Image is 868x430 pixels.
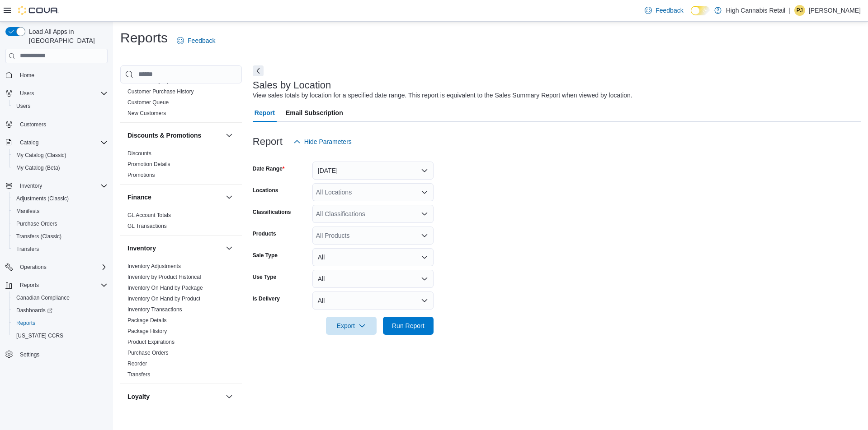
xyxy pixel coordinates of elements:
h1: Reports [120,29,168,47]
a: Users [13,101,34,111]
span: Hide Parameters [304,137,352,146]
span: Reports [16,280,108,291]
a: Dashboards [9,304,111,317]
span: Load All Apps in [GEOGRAPHIC_DATA] [25,27,108,45]
span: Reorder [127,360,147,367]
span: GL Transactions [127,222,167,230]
span: Transfers [127,371,150,378]
span: Settings [16,348,108,360]
span: Customer Purchase History [127,88,194,95]
span: Users [13,101,108,111]
p: High Cannabis Retail [726,5,786,16]
a: Purchase Orders [13,218,61,229]
span: Purchase Orders [13,218,108,229]
button: Manifests [9,205,111,217]
div: View sales totals by location for a specified date range. This report is equivalent to the Sales ... [253,91,632,100]
h3: Loyalty [127,392,150,401]
button: All [312,248,434,266]
h3: Report [253,136,283,147]
span: Operations [20,264,47,271]
span: Home [20,72,34,79]
a: Transfers [127,371,150,378]
button: Discounts & Promotions [127,131,222,140]
span: My Catalog (Beta) [13,162,108,173]
button: [US_STATE] CCRS [9,329,111,342]
button: Transfers (Classic) [9,230,111,243]
span: Inventory by Product Historical [127,273,201,281]
button: All [312,270,434,288]
span: Reports [16,319,35,327]
button: Users [9,100,111,112]
span: My Catalog (Classic) [13,150,108,161]
span: Product Expirations [127,338,175,346]
a: Inventory On Hand by Package [127,285,203,291]
span: Discounts [127,150,151,157]
h3: Inventory [127,244,156,253]
span: Manifests [16,208,39,215]
a: Package Details [127,317,167,324]
span: My Catalog (Classic) [16,152,66,159]
span: Settings [20,351,39,358]
div: Peter Joannides [794,5,805,16]
button: Reports [9,317,111,329]
button: Canadian Compliance [9,291,111,304]
div: Finance [120,210,242,235]
label: Sale Type [253,252,278,259]
button: Open list of options [421,189,428,196]
a: Reorder [127,361,147,367]
button: Loyalty [127,392,222,401]
a: Promotion Details [127,161,170,167]
button: Transfers [9,243,111,255]
span: Inventory [20,182,42,190]
span: Dashboards [16,307,52,314]
a: Customer Queue [127,99,169,106]
span: Transfers [16,245,39,253]
button: Adjustments (Classic) [9,192,111,205]
label: Is Delivery [253,295,280,302]
button: Run Report [383,317,434,335]
label: Classifications [253,208,291,216]
span: Customer Queue [127,99,169,106]
a: Inventory by Product Historical [127,274,201,280]
input: Dark Mode [691,6,710,15]
a: Customer Loyalty Points [127,78,186,84]
button: Loyalty [224,391,235,402]
a: Purchase Orders [127,350,169,356]
button: Finance [224,192,235,203]
span: Promotions [127,171,155,179]
a: GL Transactions [127,223,167,229]
a: Inventory Transactions [127,306,182,313]
button: Open list of options [421,210,428,217]
span: Purchase Orders [16,220,57,227]
button: My Catalog (Beta) [9,162,111,174]
nav: Complex example [5,65,108,384]
button: Finance [127,193,222,202]
div: Customer [120,65,242,122]
span: Users [16,88,108,99]
a: New Customers [127,110,166,116]
span: Users [20,90,34,97]
button: Hide Parameters [290,133,355,151]
span: Home [16,69,108,81]
span: Inventory Adjustments [127,263,181,270]
span: New Customers [127,110,166,117]
span: My Catalog (Beta) [16,164,60,171]
a: Package History [127,328,167,334]
button: All [312,291,434,310]
span: Canadian Compliance [13,292,108,303]
a: My Catalog (Beta) [13,162,64,173]
p: | [789,5,791,16]
span: Customers [16,119,108,130]
span: GL Account Totals [127,212,171,219]
label: Use Type [253,273,276,281]
a: Promotions [127,172,155,178]
a: Reports [13,318,39,328]
button: Catalog [16,137,42,148]
a: My Catalog (Classic) [13,150,70,161]
button: Inventory [2,180,111,192]
span: Run Report [392,321,425,330]
button: Export [326,317,377,335]
span: Package History [127,328,167,335]
span: Catalog [20,139,38,146]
